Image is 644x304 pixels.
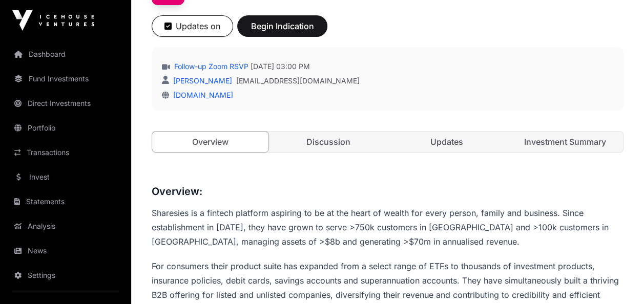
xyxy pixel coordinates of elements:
a: Portfolio [8,117,123,139]
a: [PERSON_NAME] [171,76,232,85]
a: Direct Investments [8,92,123,115]
img: Icehouse Ventures Logo [12,10,94,31]
nav: Tabs [152,132,623,152]
a: Statements [8,190,123,213]
a: Dashboard [8,43,123,66]
span: Begin Indication [250,20,315,32]
span: [DATE] 03:00 PM [251,61,310,72]
button: Begin Indication [237,15,327,37]
a: Begin Indication [237,26,327,36]
iframe: Chat Widget [593,255,644,304]
a: Updates [389,132,505,152]
a: Investment Summary [507,132,623,152]
button: Updates on [152,15,233,37]
a: Settings [8,264,123,287]
a: Overview [152,131,269,153]
a: Analysis [8,215,123,237]
a: Transactions [8,141,123,164]
a: Invest [8,166,123,188]
a: [DOMAIN_NAME] [169,91,233,99]
p: Sharesies is a fintech platform aspiring to be at the heart of wealth for every person, family an... [152,206,624,249]
a: Discussion [271,132,387,152]
a: News [8,240,123,262]
a: Follow-up Zoom RSVP [172,61,248,72]
h3: Overview: [152,183,624,200]
a: Fund Investments [8,68,123,90]
a: [EMAIL_ADDRESS][DOMAIN_NAME] [236,76,360,86]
